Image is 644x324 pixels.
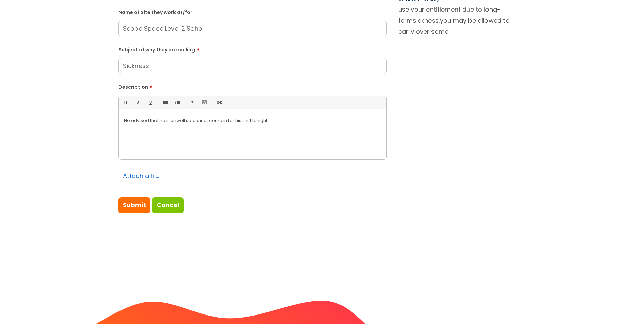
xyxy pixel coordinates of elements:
label: Description [118,82,387,90]
a: Cancel [152,197,184,213]
label: Subject of why they are calling [118,44,387,53]
a: Bold (Ctrl-B) [121,98,129,107]
label: Name of Site they work at/for [118,8,387,15]
a: Italic (Ctrl-I) [133,98,142,107]
span: sickness, [413,16,440,25]
p: use your entitlement due to long-term you may be allowed to carry over some [398,4,525,37]
p: He advised that he is unwell so cannot come in for his shift tonight. [124,118,381,124]
a: Underline(Ctrl-U) [146,98,154,107]
div: Attach a file [118,170,159,181]
a: Font Color [188,98,196,107]
a: • Unordered List (Ctrl-Shift-7) [161,98,169,107]
a: Back Color [200,98,209,107]
input: Submit [118,197,150,213]
a: Link [215,98,223,107]
a: 1. Ordered List (Ctrl-Shift-8) [173,98,182,107]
